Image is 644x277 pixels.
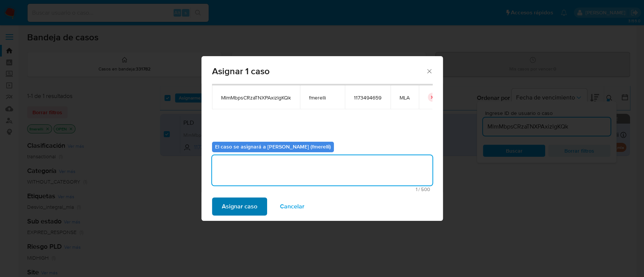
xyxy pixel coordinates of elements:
[212,67,426,76] span: Asignar 1 caso
[215,143,331,150] b: El caso se asignará a [PERSON_NAME] (fmerelli)
[222,198,257,215] span: Asignar caso
[212,197,267,216] button: Asignar caso
[221,94,291,101] span: MlmMbpsCRzaTNXPAxizlgKQk
[354,94,381,101] span: 1173494659
[201,56,443,221] div: assign-modal
[270,197,314,216] button: Cancelar
[426,67,432,74] button: Cerrar ventana
[428,93,437,102] button: icon-button
[280,198,304,215] span: Cancelar
[214,187,430,192] span: Máximo 500 caracteres
[309,94,336,101] span: fmerelli
[400,94,410,101] span: MLA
